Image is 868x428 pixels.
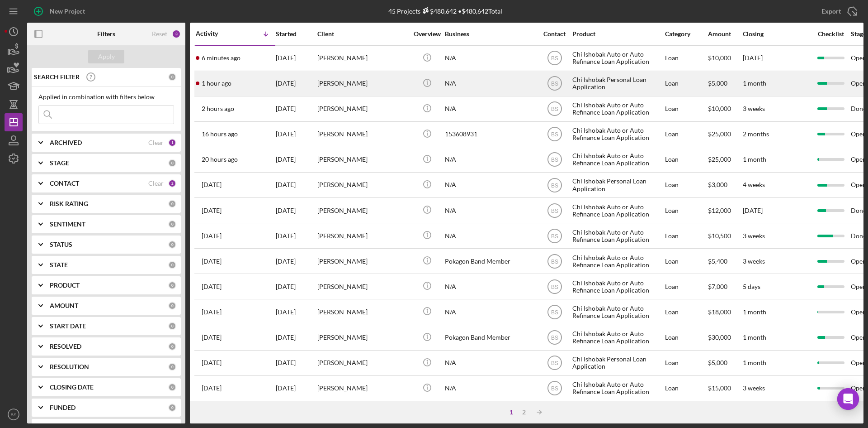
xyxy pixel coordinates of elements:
time: 2025-09-12 17:29 [202,54,241,62]
div: 2 [518,409,530,416]
div: Chi Ishobak Auto or Auto Refinance Loan Application [572,122,663,146]
b: Filters [97,30,115,38]
div: [DATE] [276,122,316,146]
b: SEARCH FILTER [34,73,80,81]
div: New Project [50,2,85,20]
b: RISK RATING [50,200,88,207]
div: Chi Ishobak Personal Loan Application [572,72,663,96]
div: [DATE] [276,46,316,70]
div: $480,642 [420,7,457,15]
div: 0 [168,200,176,208]
span: $5,400 [708,257,727,265]
b: CONTACT [50,180,79,187]
div: [DATE] [276,72,316,96]
div: Contact [538,30,571,38]
time: 1 month [743,333,766,341]
div: Loan [665,300,707,324]
time: 2025-09-10 15:20 [202,258,222,265]
b: RESOLVED [50,343,81,350]
div: Chi Ishobak Auto or Auto Refinance Loan Application [572,198,663,222]
div: Clear [148,139,164,146]
div: 2 [168,179,176,188]
b: AMOUNT [50,302,78,309]
div: [DATE] [276,376,316,400]
div: Loan [665,97,707,121]
time: [DATE] [743,54,763,62]
div: [PERSON_NAME] [317,326,408,350]
div: N/A [445,97,535,121]
time: 5 days [743,283,760,290]
span: $30,000 [708,333,731,341]
div: Chi Ishobak Auto or Auto Refinance Loan Application [572,249,663,273]
div: [PERSON_NAME] [317,249,408,273]
button: BS [5,405,23,423]
div: Loan [665,72,707,96]
div: N/A [445,274,535,298]
div: [PERSON_NAME] [317,300,408,324]
div: Client [317,30,408,38]
b: PRODUCT [50,282,80,289]
div: 0 [168,220,176,228]
b: STATUS [50,241,72,248]
div: N/A [445,148,535,172]
div: 0 [168,342,176,351]
div: Pokagon Band Member [445,249,535,273]
div: N/A [445,376,535,400]
div: Apply [98,50,115,63]
time: 3 weeks [743,384,765,392]
time: [DATE] [743,207,763,214]
b: ARCHIVED [50,139,82,146]
time: 2025-09-11 01:16 [202,232,222,240]
div: 0 [168,261,176,269]
span: $5,000 [708,359,727,366]
div: [PERSON_NAME] [317,351,408,375]
div: Open Intercom Messenger [837,388,859,410]
div: [PERSON_NAME] [317,122,408,146]
div: N/A [445,351,535,375]
div: Chi Ishobak Auto or Auto Refinance Loan Application [572,97,663,121]
div: Pokagon Band Member [445,326,535,350]
span: $7,000 [708,283,727,290]
div: 0 [168,383,176,391]
div: Chi Ishobak Auto or Auto Refinance Loan Application [572,46,663,70]
time: 3 weeks [743,257,765,265]
time: 3 weeks [743,232,765,240]
time: 1 month [743,308,766,316]
time: 2025-09-07 16:14 [202,359,222,366]
text: BS [551,335,558,341]
span: $3,000 [708,181,727,188]
time: 3 weeks [743,105,765,112]
div: N/A [445,173,535,197]
div: Loan [665,274,707,298]
text: BS [551,309,558,316]
div: [DATE] [276,300,316,324]
span: $10,000 [708,54,731,62]
div: Applied in combination with filters below [38,93,174,101]
div: [DATE] [276,173,316,197]
div: Loan [665,198,707,222]
div: 153608931 [445,122,535,146]
text: BS [551,55,558,62]
text: BS [551,81,558,87]
div: Loan [665,376,707,400]
div: Loan [665,249,707,273]
time: 2025-09-07 20:15 [202,334,222,341]
div: [DATE] [276,224,316,248]
div: [PERSON_NAME] [317,198,408,222]
div: [PERSON_NAME] [317,46,408,70]
div: 0 [168,281,176,289]
time: 2025-09-08 19:19 [202,283,222,290]
div: [DATE] [276,148,316,172]
div: [PERSON_NAME] [317,148,408,172]
div: 0 [168,73,176,81]
b: STATE [50,261,68,269]
text: BS [551,233,558,239]
div: [DATE] [276,97,316,121]
div: [DATE] [276,326,316,350]
div: 45 Projects • $480,642 Total [388,7,502,15]
b: CLOSING DATE [50,384,94,391]
div: [DATE] [276,198,316,222]
time: 2025-09-11 21:31 [202,156,238,163]
div: N/A [445,198,535,222]
div: Loan [665,148,707,172]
